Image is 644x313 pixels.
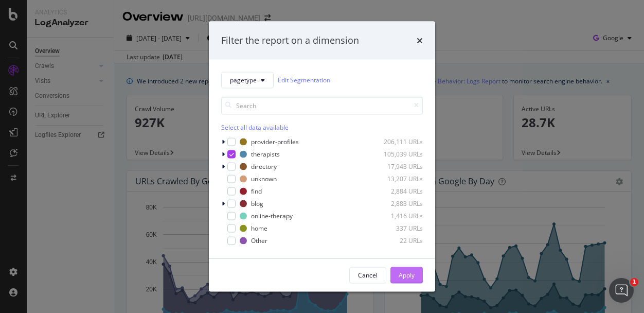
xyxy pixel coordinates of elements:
button: Apply [390,267,423,283]
div: Select all data available [221,123,423,131]
div: 22 URLs [372,236,423,245]
div: 105,039 URLs [372,150,423,159]
div: unknown [251,175,277,183]
div: 1,416 URLs [372,212,423,220]
button: Cancel [349,267,386,283]
div: modal [209,22,435,292]
a: Edit Segmentation [278,75,330,85]
input: Search [221,96,423,114]
div: Cancel [358,271,378,280]
span: 1 [630,278,638,286]
div: times [417,34,423,47]
button: pagetype [221,72,274,88]
div: Apply [399,271,415,280]
div: blog [251,199,263,208]
div: 13,207 URLs [372,175,423,183]
div: online-therapy [251,212,293,220]
div: 206,111 URLs [372,137,423,146]
div: 2,883 URLs [372,199,423,208]
div: Filter the report on a dimension [221,34,359,47]
div: find [251,187,262,196]
div: therapists [251,150,280,159]
div: provider-profiles [251,137,299,146]
div: Other [251,236,267,245]
iframe: Intercom live chat [609,278,634,303]
div: directory [251,162,277,171]
div: 2,884 URLs [372,187,423,196]
div: home [251,224,267,233]
span: pagetype [230,76,257,84]
div: 17,943 URLs [372,162,423,171]
div: 337 URLs [372,224,423,233]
